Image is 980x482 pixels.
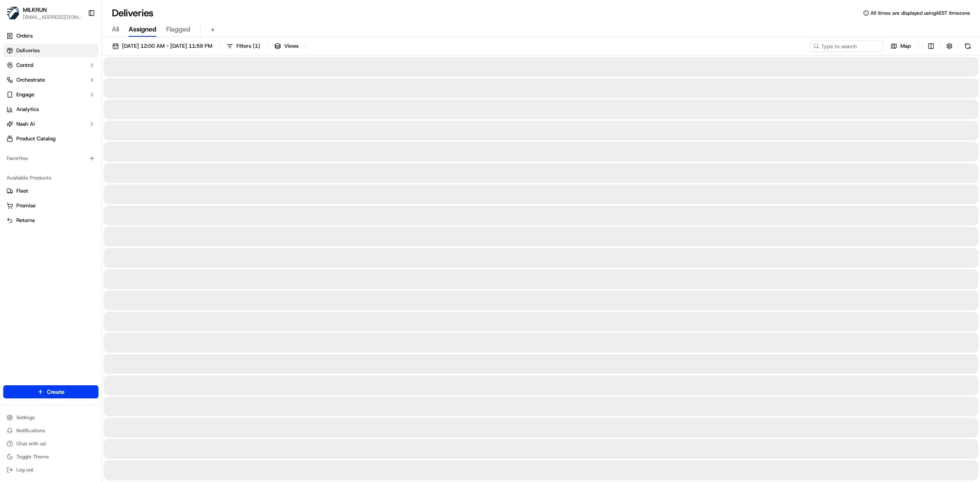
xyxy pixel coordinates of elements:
span: Returns [16,217,35,224]
a: Promise [7,202,95,209]
span: Product Catalog [16,135,56,142]
span: Filters [236,42,260,50]
a: Orders [3,29,98,42]
button: Notifications [3,425,98,436]
span: ( 1 ) [253,42,260,50]
span: Log out [16,466,33,473]
button: [EMAIL_ADDRESS][DOMAIN_NAME] [23,14,81,20]
h1: Deliveries [112,7,154,20]
button: Promise [3,199,98,212]
span: Nash AI [16,120,35,128]
span: All [112,24,119,34]
span: Chat with us! [16,440,46,447]
button: Chat with us! [3,438,98,449]
span: All times are displayed using AEST timezone [871,10,970,16]
span: Analytics [16,106,39,113]
span: [DATE] 12:00 AM - [DATE] 11:59 PM [122,42,212,50]
span: Engage [16,91,34,98]
span: Control [16,62,33,69]
button: Fleet [3,184,98,198]
button: Views [271,40,302,52]
div: Available Products [3,171,98,184]
button: Map [887,40,915,52]
span: Fleet [16,187,28,195]
span: Notifications [16,427,45,434]
a: Deliveries [3,44,98,57]
span: Assigned [129,24,156,34]
button: Control [3,59,98,72]
button: Toggle Theme [3,451,98,462]
button: Nash AI [3,118,98,131]
button: Refresh [962,40,973,52]
span: Views [284,42,298,50]
button: Returns [3,214,98,227]
span: Orders [16,32,33,40]
button: Log out [3,464,98,475]
button: Filters(1) [223,40,264,52]
button: Create [3,385,98,398]
a: Fleet [7,187,95,195]
a: Analytics [3,103,98,116]
img: MILKRUN [7,7,20,20]
span: Create [47,388,65,396]
button: Orchestrate [3,73,98,87]
span: Deliveries [16,47,40,54]
a: Product Catalog [3,132,98,145]
button: Settings [3,412,98,423]
a: Returns [7,217,95,224]
span: Promise [16,202,36,209]
div: Favorites [3,152,98,165]
button: Engage [3,88,98,101]
button: MILKRUNMILKRUN[EMAIL_ADDRESS][DOMAIN_NAME] [3,3,85,23]
button: MILKRUN [23,6,47,14]
span: Orchestrate [16,76,45,84]
span: Toggle Theme [16,453,49,460]
span: Map [900,42,911,50]
span: Settings [16,414,35,421]
span: Flagged [166,24,190,34]
input: Type to search [810,40,884,52]
button: [DATE] 12:00 AM - [DATE] 11:59 PM [109,40,216,52]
